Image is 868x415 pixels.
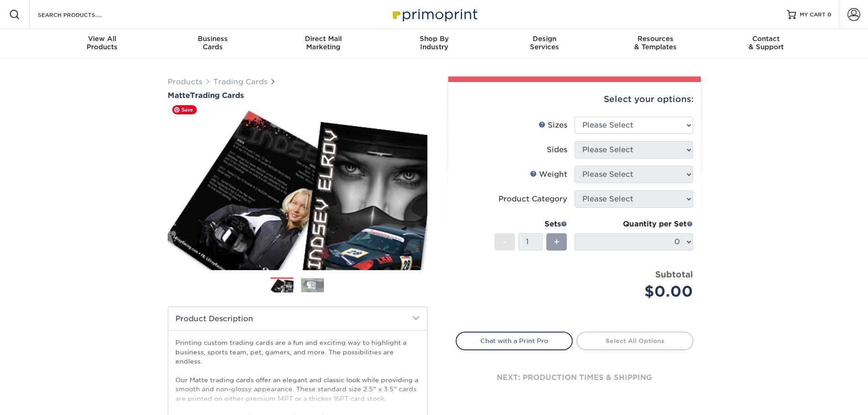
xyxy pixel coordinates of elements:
[271,278,293,294] img: Trading Cards 01
[157,35,268,51] div: Cards
[489,29,600,58] a: DesignServices
[268,29,379,58] a: Direct MailMarketing
[47,35,158,43] span: View All
[379,29,489,58] a: Shop ByIndustry
[268,35,379,51] div: Marketing
[37,9,126,20] input: SEARCH PRODUCTS.....
[530,169,567,180] div: Weight
[711,29,822,58] a: Contact& Support
[168,91,427,100] h1: Trading Cards
[168,91,190,100] span: Matte
[456,350,693,405] div: next: production times & shipping
[172,105,197,114] span: Save
[168,101,427,280] img: Matte 01
[213,77,267,86] a: Trading Cards
[268,35,379,43] span: Direct Mail
[47,29,158,58] a: View AllProducts
[157,35,268,43] span: Business
[456,332,573,350] a: Chat with a Print Pro
[575,219,693,230] div: Quantity per Set
[655,269,693,279] strong: Subtotal
[581,281,693,302] div: $0.00
[494,219,567,230] div: Sets
[547,144,567,155] div: Sides
[168,77,202,86] a: Products
[489,35,600,43] span: Design
[456,82,693,117] div: Select your options:
[800,11,826,19] span: MY CART
[711,35,822,51] div: & Support
[711,35,822,43] span: Contact
[489,35,600,51] div: Services
[539,120,567,131] div: Sizes
[576,332,693,350] a: Select All Options
[301,278,324,292] img: Trading Cards 02
[379,35,489,51] div: Industry
[554,235,560,249] span: +
[379,35,489,43] span: Shop By
[157,29,268,58] a: BusinessCards
[168,91,427,100] a: MatteTrading Cards
[47,35,158,51] div: Products
[389,5,480,24] img: Primoprint
[827,11,832,18] span: 0
[600,35,711,51] div: & Templates
[600,35,711,43] span: Resources
[600,29,711,58] a: Resources& Templates
[498,194,567,205] div: Product Category
[168,307,427,330] h2: Product Description
[503,235,507,249] span: -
